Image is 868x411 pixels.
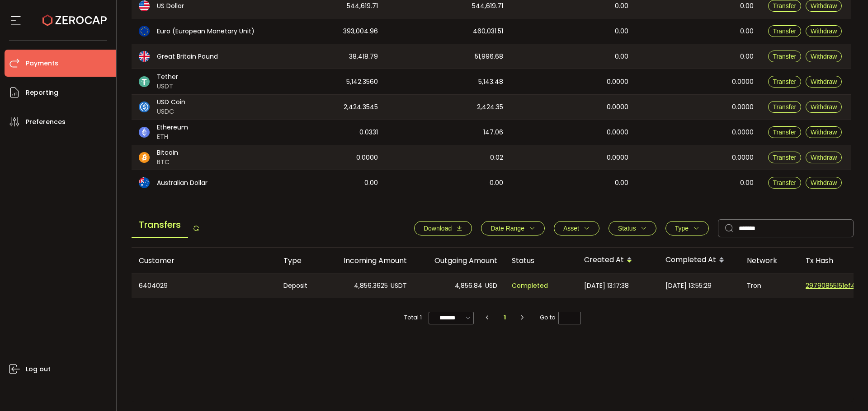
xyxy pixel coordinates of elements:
button: Transfer [768,152,802,163]
span: 393,004.96 [343,26,378,37]
span: Bitcoin [157,148,178,157]
button: Asset [554,221,599,236]
button: Transfer [768,177,802,189]
span: 0.00 [364,178,378,188]
div: 6404029 [132,273,276,298]
button: Type [665,221,709,236]
span: Great Britain Pound [157,52,218,61]
span: Withdraw [811,53,837,60]
span: 0.00 [740,26,754,37]
button: Withdraw [806,152,842,163]
span: 0.00 [615,1,628,11]
span: Download [424,225,452,232]
span: Date Range [491,225,524,232]
img: usdt_portfolio.svg [139,76,150,87]
button: Withdraw [806,25,842,37]
span: 0.00 [740,178,754,188]
div: Tron [740,273,798,298]
span: Completed [512,281,548,291]
span: 0.00 [615,26,628,37]
span: [DATE] 13:55:29 [665,281,712,291]
span: Transfer [773,78,797,85]
span: Type [675,225,689,232]
iframe: Chat Widget [763,314,868,411]
img: eur_portfolio.svg [139,26,150,37]
button: Transfer [768,76,802,88]
span: 51,996.68 [475,51,503,62]
span: USDT [391,281,407,291]
span: 544,619.71 [347,1,378,11]
span: Withdraw [811,129,837,136]
span: 4,856.3625 [354,281,388,291]
span: 544,619.71 [472,1,503,11]
img: aud_portfolio.svg [139,177,150,188]
span: 38,418.79 [349,51,378,62]
span: 0.0000 [607,77,628,87]
button: Withdraw [806,76,842,88]
button: Transfer [768,51,802,62]
span: Tether [157,72,178,82]
span: Status [618,225,636,232]
span: Transfer [773,103,797,111]
img: gbp_portfolio.svg [139,51,150,62]
span: Ethereum [157,123,188,132]
span: Euro (European Monetary Unit) [157,27,255,36]
div: Status [505,255,577,266]
span: 0.0000 [732,102,754,112]
span: Go to [540,311,581,324]
span: 0.00 [740,1,754,11]
div: Outgoing Amount [414,255,505,266]
span: 0.00 [615,178,628,188]
span: 0.0000 [607,152,628,163]
span: ETH [157,132,188,142]
span: USD Coin [157,97,185,107]
img: btc_portfolio.svg [139,152,150,163]
span: 5,143.48 [478,77,503,87]
span: 0.0000 [732,127,754,138]
div: Network [740,255,798,266]
div: Completed At [658,253,740,268]
span: Withdraw [811,179,837,186]
span: 0.0000 [607,127,628,138]
span: Log out [26,363,51,376]
span: Withdraw [811,103,837,111]
button: Transfer [768,101,802,113]
span: 0.0331 [359,127,378,138]
span: Asset [563,225,579,232]
span: Australian Dollar [157,178,208,188]
span: USDT [157,82,178,91]
span: USDC [157,107,185,116]
span: 2,424.3545 [344,102,378,112]
span: 4,856.84 [455,281,482,291]
li: 1 [497,311,513,324]
span: 0.00 [740,51,754,62]
img: usdc_portfolio.svg [139,102,150,112]
span: Transfer [773,179,797,186]
span: 0.0000 [356,152,378,163]
img: usd_portfolio.svg [139,0,150,11]
span: Total 1 [404,311,422,324]
div: Incoming Amount [324,255,414,266]
span: 2,424.35 [477,102,503,112]
span: 0.00 [490,178,503,188]
div: Deposit [276,273,324,298]
img: eth_portfolio.svg [139,127,150,138]
span: 460,031.51 [473,26,503,37]
button: Withdraw [806,126,842,138]
span: Withdraw [811,2,837,9]
span: Preferences [26,115,66,129]
span: USD [485,281,497,291]
span: 0.02 [490,152,503,163]
span: 0.0000 [607,102,628,112]
span: 0.0000 [732,77,754,87]
button: Download [414,221,472,236]
span: Transfer [773,53,797,60]
span: BTC [157,157,178,167]
button: Date Range [481,221,545,236]
button: Withdraw [806,51,842,62]
span: Withdraw [811,154,837,161]
span: 5,142.3560 [346,77,378,87]
div: Type [276,255,324,266]
div: Customer [132,255,276,266]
